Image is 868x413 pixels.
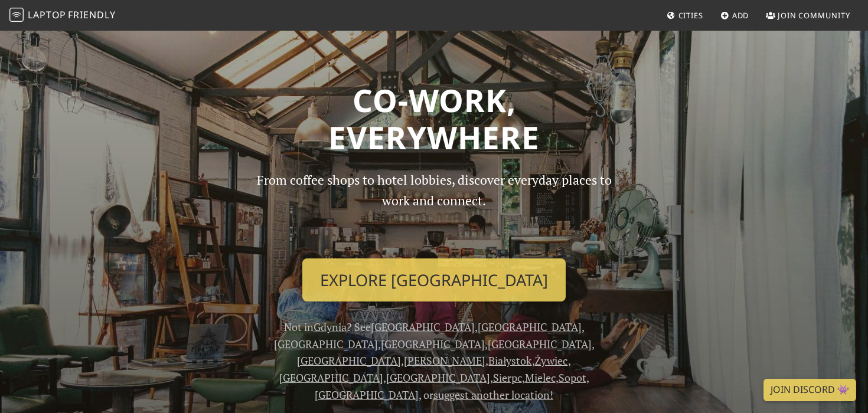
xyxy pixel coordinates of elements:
a: Gdynia [314,320,347,334]
a: [GEOGRAPHIC_DATA] [386,371,490,385]
a: [GEOGRAPHIC_DATA] [315,388,419,402]
a: Join Community [761,5,855,26]
a: Białystok [488,353,531,368]
span: Join Community [778,10,850,21]
a: [GEOGRAPHIC_DATA] [274,337,378,351]
a: Explore [GEOGRAPHIC_DATA] [302,258,566,302]
a: [PERSON_NAME] [404,353,485,368]
a: [GEOGRAPHIC_DATA] [488,337,592,351]
span: Cities [678,10,703,21]
a: Sopot [559,371,586,385]
a: [GEOGRAPHIC_DATA] [381,337,485,351]
a: Cities [662,5,708,26]
span: Add [732,10,749,21]
span: Not in ? See , , , , , , , , , , , , , , , or [274,320,595,402]
a: Żywiec [535,353,568,368]
img: LaptopFriendly [9,8,24,22]
a: [GEOGRAPHIC_DATA] [279,371,383,385]
a: [GEOGRAPHIC_DATA] [297,353,401,368]
a: [GEOGRAPHIC_DATA] [478,320,582,334]
a: LaptopFriendly LaptopFriendly [9,5,116,26]
a: suggest another location! [433,388,553,402]
span: Friendly [68,8,115,21]
span: Laptop [28,8,66,21]
a: Mielec [525,371,556,385]
a: Add [716,5,754,26]
a: Join Discord 👾 [763,379,856,401]
p: From coffee shops to hotel lobbies, discover everyday places to work and connect. [246,170,622,248]
h1: Co-work, Everywhere [51,81,817,156]
a: Sierpc [493,371,522,385]
a: [GEOGRAPHIC_DATA] [371,320,475,334]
